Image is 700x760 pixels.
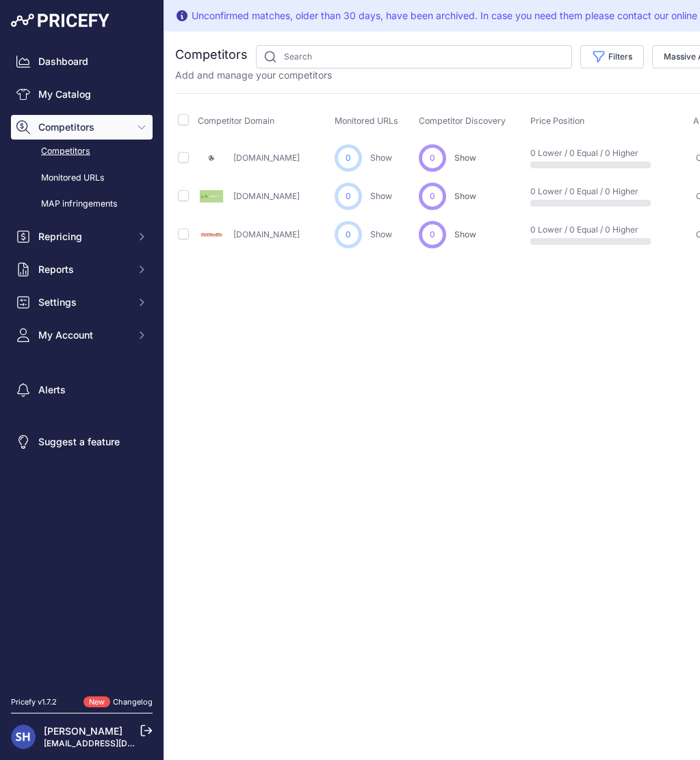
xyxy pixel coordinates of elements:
[370,153,392,163] a: Show
[335,116,398,126] span: Monitored URLs
[175,68,332,82] p: Add and manage your competitors
[530,148,618,159] p: 0 Lower / 0 Equal / 0 Higher
[11,696,57,708] div: Pricefy v1.7.2
[11,224,153,249] button: Repricing
[430,228,435,241] span: 0
[11,115,153,140] button: Competitors
[175,45,248,64] h2: Competitors
[44,725,122,737] a: [PERSON_NAME]
[430,152,435,164] span: 0
[44,738,187,748] a: [EMAIL_ADDRESS][DOMAIN_NAME]
[256,45,572,68] input: Search
[11,49,153,680] nav: Sidebar
[454,191,476,201] span: Show
[233,153,300,163] a: [DOMAIN_NAME]
[11,378,153,402] a: Alerts
[233,229,300,239] a: [DOMAIN_NAME]
[11,166,153,190] a: Monitored URLs
[38,120,128,134] span: Competitors
[83,696,110,708] span: New
[346,190,351,202] span: 0
[113,697,153,707] a: Changelog
[11,323,153,348] button: My Account
[233,191,300,201] a: [DOMAIN_NAME]
[38,263,128,276] span: Reports
[11,140,153,163] a: Competitors
[11,290,153,315] button: Settings
[370,229,392,239] a: Show
[530,224,618,235] p: 0 Lower / 0 Equal / 0 Higher
[38,328,128,342] span: My Account
[38,230,128,244] span: Repricing
[430,190,435,202] span: 0
[580,45,644,68] button: Filters
[454,229,476,239] span: Show
[370,191,392,201] a: Show
[11,430,153,454] a: Suggest a feature
[11,192,153,216] a: MAP infringements
[11,49,153,74] a: Dashboard
[419,116,506,126] span: Competitor Discovery
[454,153,476,163] span: Show
[11,257,153,282] button: Reports
[346,228,351,241] span: 0
[530,116,584,126] span: Price Position
[346,152,351,164] span: 0
[38,296,128,309] span: Settings
[198,116,274,126] span: Competitor Domain
[11,14,109,27] img: Pricefy Logo
[530,186,618,197] p: 0 Lower / 0 Equal / 0 Higher
[11,82,153,107] a: My Catalog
